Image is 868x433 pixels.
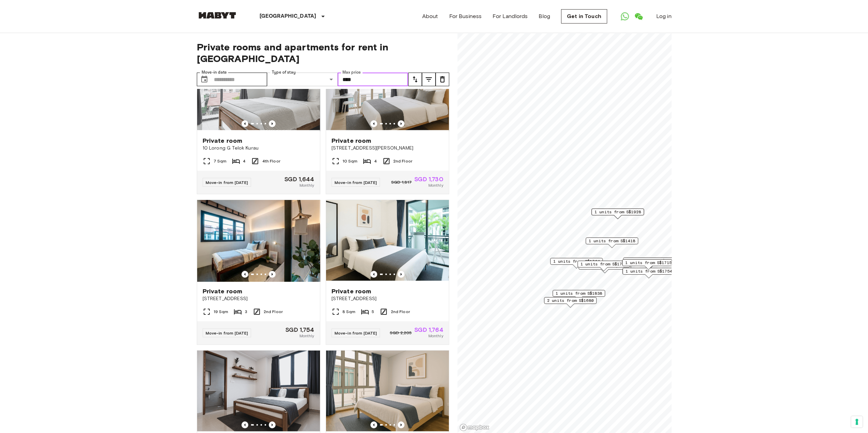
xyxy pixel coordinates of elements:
a: Open WeChat [632,10,645,23]
a: Marketing picture of unit SG-01-001-001-04Previous imagePrevious imagePrivate room[STREET_ADDRESS... [326,49,449,194]
button: Choose date [197,73,211,86]
button: tune [436,73,449,86]
button: Previous image [269,271,276,278]
div: Map marker [577,261,630,271]
span: Private room [332,137,371,145]
span: SGD 1,754 [285,327,314,333]
div: Map marker [591,208,644,219]
a: For Business [449,12,482,20]
button: Previous image [269,120,276,127]
img: Marketing picture of unit SG-01-001-001-04 [326,49,449,131]
button: Previous image [398,421,404,428]
a: Get in Touch [561,9,607,24]
span: 8 Sqm [342,309,356,315]
div: Map marker [544,297,597,308]
span: 2nd Floor [393,158,412,164]
button: Previous image [241,120,248,127]
span: Private rooms and apartments for rent in [GEOGRAPHIC_DATA] [197,41,449,64]
span: 4 [243,158,246,164]
a: Open WhatsApp [618,10,632,23]
div: Map marker [622,259,675,270]
span: SGD 1,764 [414,327,443,333]
span: Private room [203,137,242,145]
label: Move-in date [202,69,227,75]
span: [STREET_ADDRESS][PERSON_NAME] [332,145,443,152]
span: 3 [245,309,247,315]
button: Previous image [241,421,248,428]
a: Mapbox logo [459,423,489,431]
button: Previous image [370,421,377,428]
span: Monthly [299,333,314,339]
span: SGD 1,644 [284,176,314,182]
span: 1 units from S$1928 [594,209,641,215]
button: tune [422,73,436,86]
span: 1 units from S$1754 [626,268,672,274]
img: Marketing picture of unit SG-01-029-005-02 [197,49,320,131]
p: [GEOGRAPHIC_DATA] [260,12,317,20]
span: 1 units from S$1418 [589,238,635,244]
a: Log in [656,12,672,20]
button: Previous image [269,421,276,428]
button: Your consent preferences for tracking technologies [851,416,863,428]
span: Monthly [299,182,314,188]
img: Habyt [197,12,238,19]
img: Marketing picture of unit SG-01-029-002-02 [197,351,320,432]
button: Previous image [370,271,377,278]
button: Previous image [241,271,248,278]
span: 2nd Floor [264,309,283,315]
span: 10 Lorong G Telok Kurau [203,145,314,152]
span: Move-in from [DATE] [335,180,377,185]
a: Marketing picture of unit SG-01-029-005-02Previous imagePrevious imagePrivate room10 Lorong G Tel... [197,49,320,194]
span: SGD 1,817 [391,179,412,185]
span: Monthly [428,182,443,188]
div: Map marker [550,258,603,268]
span: 19 Sqm [214,309,229,315]
span: Monthly [428,333,443,339]
span: [STREET_ADDRESS] [332,295,443,302]
a: Marketing picture of unit SG-01-027-006-02Previous imagePrevious imagePrivate room[STREET_ADDRESS... [197,200,320,345]
a: About [422,12,438,20]
span: 2 units from S$1680 [547,297,593,304]
span: Move-in from [DATE] [206,180,248,185]
span: 17 units from S$1480 [626,258,675,264]
span: 7 Sqm [214,158,227,164]
div: Map marker [622,268,675,278]
span: Move-in from [DATE] [206,330,248,336]
span: 1 units from S$1715 [625,260,672,266]
span: 2nd Floor [391,309,410,315]
span: 4th Floor [262,158,280,164]
button: Previous image [398,271,404,278]
span: Move-in from [DATE] [335,330,377,336]
img: Marketing picture of unit SG-01-083-001-005 [326,200,449,282]
span: SGD 2,205 [390,330,412,336]
a: Blog [539,12,550,20]
span: 1 units from S$1764 [553,258,600,264]
button: tune [408,73,422,86]
span: 10 Sqm [342,158,358,164]
div: Map marker [623,258,678,268]
span: Private room [332,287,371,295]
span: 5 [372,309,374,315]
span: SGD 1,730 [414,176,443,182]
a: For Landlords [492,12,528,20]
button: Previous image [370,120,377,127]
img: Marketing picture of unit SG-01-001-023-03 [326,351,449,432]
label: Max price [342,69,361,75]
span: 1 units from S$1838 [556,290,602,296]
div: Map marker [586,237,638,248]
img: Marketing picture of unit SG-01-027-006-02 [197,200,320,282]
span: Private room [203,287,242,295]
button: Previous image [398,120,404,127]
span: 4 [374,158,377,164]
a: Marketing picture of unit SG-01-083-001-005Previous imagePrevious imagePrivate room[STREET_ADDRES... [326,200,449,345]
div: Map marker [553,290,605,300]
label: Type of stay [272,69,296,75]
span: 1 units from S$1701 [580,261,627,267]
span: [STREET_ADDRESS] [203,295,314,302]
